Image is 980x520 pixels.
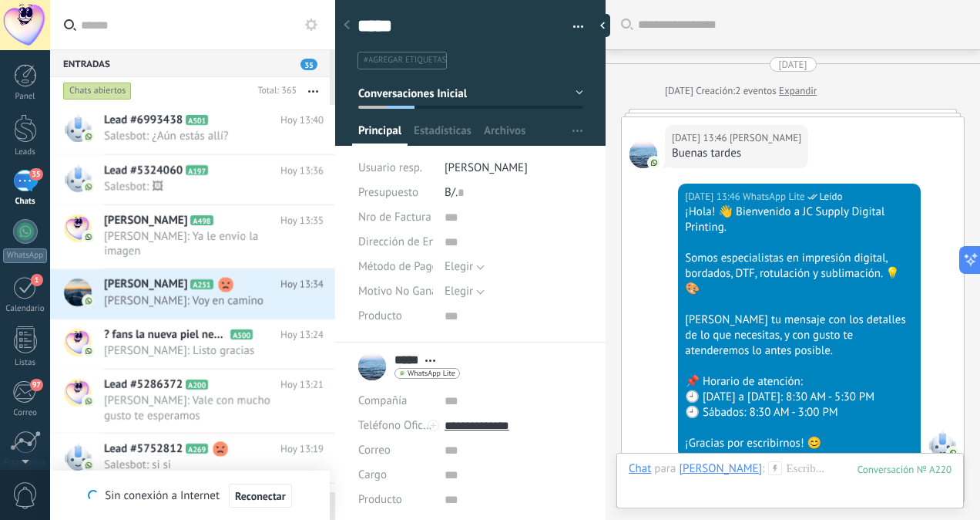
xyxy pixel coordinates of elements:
span: Hoy 13:21 [280,377,324,393]
button: Correo [358,438,391,463]
div: [DATE] [665,83,696,99]
button: Elegir [445,255,485,279]
a: Lead #5752812 A269 Hoy 13:19 Salesbot: si si [50,434,335,483]
div: Producto [358,488,433,512]
button: Teléfono Oficina [358,414,433,438]
div: ¡Gracias por escribirnos! 😊 [685,436,914,451]
img: com.amocrm.amocrmwa.svg [83,131,94,142]
span: A200 [186,380,208,390]
button: Más [297,77,330,105]
div: Somos especialistas en impresión digital, bordados, DTF, rotulación y sublimación. 💡🎨 [685,251,914,297]
span: 35 [300,59,317,70]
div: Motivo No Ganado [358,279,433,304]
span: Método de Pago [358,261,438,272]
div: 220 [857,463,951,476]
span: A500 [230,329,253,339]
span: [PERSON_NAME] [445,160,528,175]
div: Itzel [679,461,762,475]
div: Listas [3,358,48,368]
div: [DATE] 13:46 [685,189,743,204]
img: com.amocrm.amocrmwa.svg [83,396,94,407]
span: Motivo No Ganado [358,285,450,297]
span: #agregar etiquetas [364,55,446,66]
div: WhatsApp [3,248,47,263]
span: Archivos [484,123,525,146]
div: Entradas [50,49,330,77]
span: Lead #5286372 [104,377,183,393]
img: com.amocrm.amocrmwa.svg [83,181,94,192]
span: Hoy 13:34 [280,277,324,292]
div: Total: 365 [251,83,297,99]
span: A501 [186,115,208,125]
span: WhatsApp Lite [743,189,804,204]
div: Presupuesto [358,181,433,205]
span: [PERSON_NAME] [104,277,187,292]
a: [PERSON_NAME] A251 Hoy 13:34 [PERSON_NAME]: Voy en camino [50,269,335,319]
span: ? fans la nueva piel negra.xlsx [104,327,227,343]
span: A498 [190,215,213,225]
a: [PERSON_NAME] A498 Hoy 13:35 [PERSON_NAME]: Ya le envio la imagen [50,205,335,268]
div: Método de Pago [358,255,433,279]
div: Compañía [358,389,433,414]
span: A251 [190,279,213,289]
div: [PERSON_NAME] tu mensaje con los detalles de lo que necesitas, y con gusto te atenderemos lo ante... [685,312,914,359]
span: WhatsApp Lite [408,370,455,377]
span: Hoy 13:35 [280,213,324,228]
span: 35 [29,168,42,181]
span: [PERSON_NAME]: Vale con mucho gusto te esperamos [104,393,294,423]
span: Elegir [445,259,473,274]
span: [PERSON_NAME] [104,213,187,228]
img: com.amocrm.amocrmwa.svg [83,231,94,242]
span: [PERSON_NAME]: Ya le envio la imagen [104,229,294,258]
div: Nro de Factura [358,205,433,230]
span: 97 [30,379,43,391]
div: Dirección de Envío [358,230,433,255]
span: Lead #6993438 [104,113,183,128]
a: Expandir [779,83,817,99]
span: Estadísticas [414,123,472,146]
div: 🕘 [DATE] a [DATE]: 8:30 AM - 5:30 PM [685,390,914,405]
div: Cargo [358,463,433,488]
a: Lead #5286372 A200 Hoy 13:21 [PERSON_NAME]: Vale con mucho gusto te esperamos [50,370,335,433]
span: Hoy 13:40 [280,113,324,128]
span: Nro de Factura [358,211,431,223]
div: Leads [3,147,48,157]
span: Itzel [629,140,657,168]
span: Salesbot: si si [104,458,294,472]
img: com.amocrm.amocrmwa.svg [649,157,659,168]
div: B/. [445,181,583,205]
div: [DATE] 13:46 [672,130,730,146]
span: Reconectar [235,491,286,501]
span: Dirección de Envío [358,236,450,248]
div: [DATE] [779,57,807,72]
img: com.amocrm.amocrmwa.svg [83,346,94,356]
span: 1 [31,274,43,286]
div: Chats [3,197,48,207]
div: 🕘 Sábados: 8:30 AM - 3:00 PM [685,405,914,420]
div: Buenas tardes [672,146,801,161]
span: Producto [358,494,402,505]
div: Calendario [3,304,48,314]
span: Correo [358,443,391,458]
span: Presupuesto [358,185,418,200]
a: Lead #5324060 A197 Hoy 13:36 Salesbot: 🖼 [50,155,335,204]
span: A269 [186,444,208,454]
span: Cargo [358,469,387,481]
span: Lead #5752812 [104,441,183,457]
span: [PERSON_NAME]: Listo gracias [104,343,294,358]
img: com.amocrm.amocrmwa.svg [83,460,94,471]
div: 📌 Horario de atención: [685,374,914,390]
span: Usuario resp. [358,160,422,175]
img: com.amocrm.amocrmwa.svg [83,295,94,306]
span: Producto [358,310,402,322]
span: Teléfono Oficina [358,418,438,433]
a: Lead #6993438 A501 Hoy 13:40 Salesbot: ¿Aún estás allí? [50,105,335,154]
div: Panel [3,92,48,102]
img: com.amocrm.amocrmwa.svg [948,447,958,458]
div: Correo [3,408,48,418]
div: Producto [358,304,433,329]
div: Chats abiertos [63,82,132,100]
span: Salesbot: ¿Aún estás allí? [104,129,294,144]
a: ? fans la nueva piel negra.xlsx A500 Hoy 13:24 [PERSON_NAME]: Listo gracias [50,319,335,369]
span: para [654,461,676,477]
